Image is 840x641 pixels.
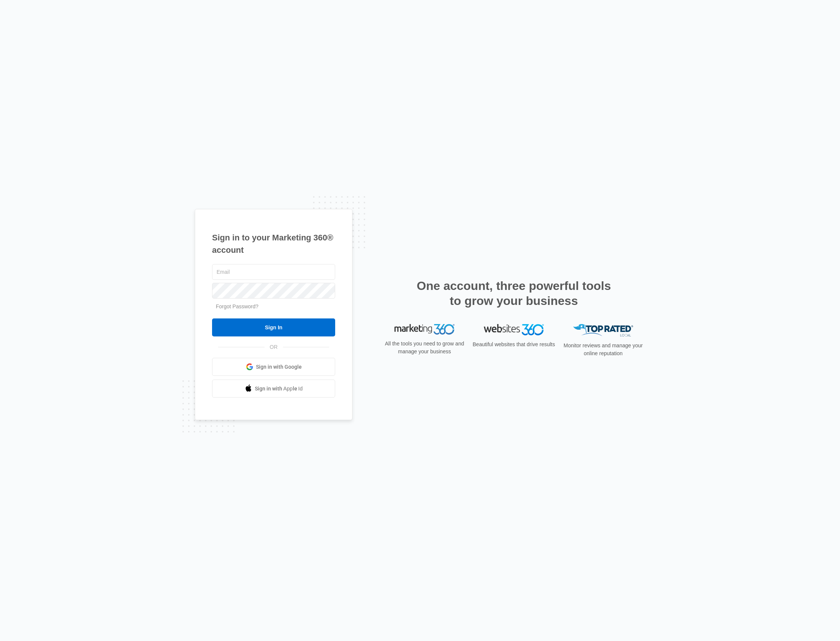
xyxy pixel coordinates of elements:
[265,343,283,351] span: OR
[212,318,335,336] input: Sign In
[484,324,544,335] img: Websites 360
[561,342,645,357] p: Monitor reviews and manage your online reputation
[256,363,302,371] span: Sign in with Google
[212,380,335,398] a: Sign in with Apple Id
[216,303,259,309] a: Forgot Password?
[414,278,613,308] h2: One account, three powerful tools to grow your business
[255,385,303,393] span: Sign in with Apple Id
[394,324,455,335] img: Marketing 360
[382,340,467,356] p: All the tools you need to grow and manage your business
[472,341,556,348] p: Beautiful websites that drive results
[212,264,335,280] input: Email
[212,358,335,376] a: Sign in with Google
[212,231,335,256] h1: Sign in to your Marketing 360® account
[573,324,633,336] img: Top Rated Local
